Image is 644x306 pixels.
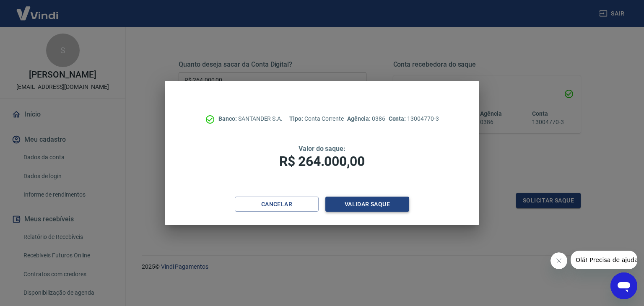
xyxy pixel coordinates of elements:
[347,115,372,122] span: Agência:
[571,251,637,269] iframe: Mensagem da empresa
[347,114,385,123] p: 0386
[610,272,637,299] iframe: Botão para abrir a janela de mensagens
[389,115,408,122] span: Conta:
[299,145,345,153] span: Valor do saque:
[218,115,238,122] span: Banco:
[289,115,304,122] span: Tipo:
[5,6,70,13] span: Olá! Precisa de ajuda?
[389,114,439,123] p: 13004770-3
[218,114,283,123] p: SANTANDER S.A.
[325,197,409,212] button: Validar saque
[551,252,567,269] iframe: Fechar mensagem
[279,153,365,169] span: R$ 264.000,00
[235,197,319,212] button: Cancelar
[289,114,344,123] p: Conta Corrente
